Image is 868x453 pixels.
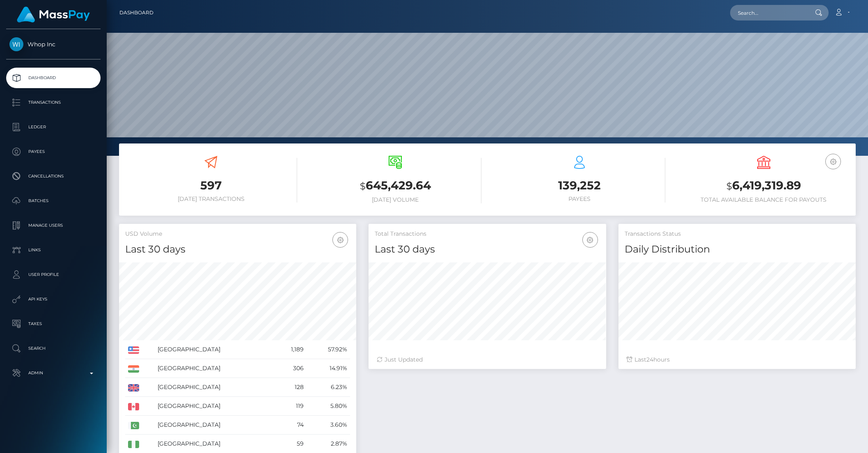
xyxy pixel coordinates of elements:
td: [GEOGRAPHIC_DATA] [155,397,275,416]
a: User Profile [6,264,101,285]
h3: 139,252 [494,178,666,193]
img: NG.png [128,441,139,448]
div: Last hours [627,355,847,364]
p: Batches [9,195,97,207]
div: Just Updated [377,355,598,364]
a: Search [6,338,101,359]
h3: 6,419,319.89 [678,178,850,194]
h6: [DATE] Volume [309,196,481,203]
p: Payees [9,146,97,158]
td: 128 [274,378,307,397]
a: Cancellations [6,166,101,187]
p: Cancellations [9,170,97,182]
a: Dashboard [6,68,101,88]
td: 57.92% [307,340,350,359]
p: Links [9,244,97,256]
h5: Transactions Status [625,230,850,238]
h6: [DATE] Transactions [125,196,297,203]
a: Taxes [6,314,101,334]
img: PK.png [128,422,139,429]
a: Transactions [6,92,101,113]
a: Admin [6,363,101,383]
h3: 645,429.64 [309,178,481,194]
small: $ [360,180,366,192]
h6: Total Available Balance for Payouts [678,196,850,203]
p: Dashboard [9,72,97,84]
td: 6.23% [307,378,350,397]
p: Ledger [9,121,97,133]
h5: USD Volume [125,230,350,238]
td: 14.91% [307,359,350,378]
img: CA.png [128,403,139,410]
td: 119 [274,397,307,416]
p: Search [9,342,97,355]
td: 306 [274,359,307,378]
td: [GEOGRAPHIC_DATA] [155,416,275,435]
td: 1,189 [274,340,307,359]
p: Taxes [9,318,97,330]
a: Dashboard [119,4,153,21]
td: [GEOGRAPHIC_DATA] [155,359,275,378]
h4: Last 30 days [375,242,600,257]
img: IN.png [128,365,139,373]
a: Ledger [6,117,101,137]
a: Payees [6,141,101,162]
p: API Keys [9,293,97,305]
img: US.png [128,346,139,354]
p: Admin [9,367,97,379]
span: 24 [646,356,653,363]
a: Manage Users [6,215,101,236]
p: Transactions [9,96,97,109]
h3: 597 [125,178,297,193]
input: Search... [730,5,807,20]
h6: Payees [494,196,666,203]
h4: Last 30 days [125,242,350,257]
p: User Profile [9,269,97,281]
small: $ [726,180,732,192]
td: [GEOGRAPHIC_DATA] [155,378,275,397]
p: Manage Users [9,219,97,232]
td: 74 [274,416,307,435]
h5: Total Transactions [375,230,600,238]
span: Whop Inc [6,41,101,48]
img: GB.png [128,384,139,392]
td: [GEOGRAPHIC_DATA] [155,340,275,359]
td: 3.60% [307,416,350,435]
img: Whop Inc [9,37,23,51]
td: 5.80% [307,397,350,416]
img: MassPay Logo [17,7,90,23]
a: Links [6,240,101,260]
a: Batches [6,191,101,211]
a: API Keys [6,289,101,310]
h4: Daily Distribution [625,242,850,257]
